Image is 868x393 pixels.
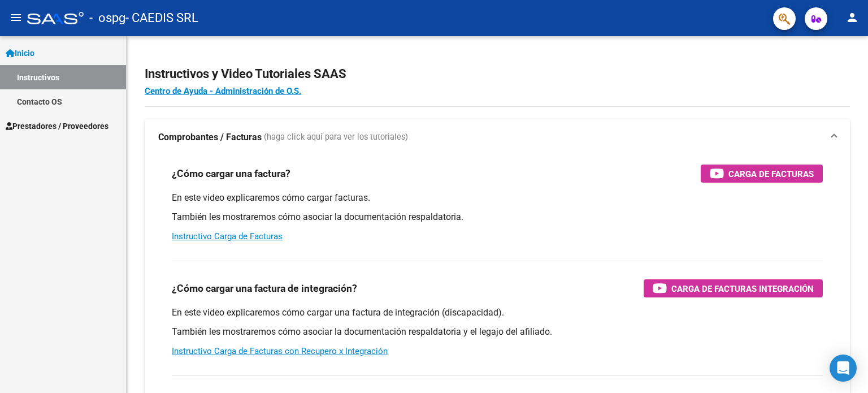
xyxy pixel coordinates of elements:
span: Inicio [6,47,34,59]
span: Carga de Facturas [728,167,814,181]
strong: Comprobantes / Facturas [158,131,262,144]
mat-icon: menu [9,11,23,24]
span: - ospg [89,6,125,31]
a: Instructivo Carga de Facturas con Recupero x Integración [172,346,388,356]
h2: Instructivos y Video Tutoriales SAAS [145,63,850,85]
h3: ¿Cómo cargar una factura? [172,166,290,182]
p: En este video explicaremos cómo cargar facturas. [172,192,823,204]
a: Instructivo Carga de Facturas [172,231,283,241]
mat-expansion-panel-header: Comprobantes / Facturas (haga click aquí para ver los tutoriales) [145,119,850,156]
span: - CAEDIS SRL [125,6,198,31]
p: También les mostraremos cómo asociar la documentación respaldatoria. [172,211,823,223]
h3: ¿Cómo cargar una factura de integración? [172,280,357,296]
span: Carga de Facturas Integración [671,282,814,296]
p: En este video explicaremos cómo cargar una factura de integración (discapacidad). [172,306,823,319]
span: (haga click aquí para ver los tutoriales) [264,131,408,144]
p: También les mostraremos cómo asociar la documentación respaldatoria y el legajo del afiliado. [172,326,823,338]
div: Open Intercom Messenger [830,355,857,382]
button: Carga de Facturas [701,165,823,183]
a: Centro de Ayuda - Administración de O.S. [145,86,301,96]
mat-icon: person [845,11,859,24]
button: Carga de Facturas Integración [644,279,823,297]
span: Prestadores / Proveedores [6,120,108,132]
